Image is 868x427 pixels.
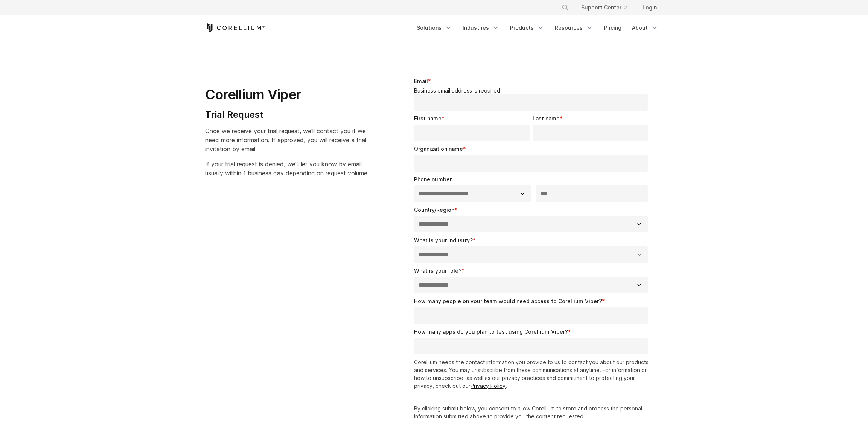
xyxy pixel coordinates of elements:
[205,23,265,32] a: Corellium Home
[205,160,369,177] span: If your trial request is denied, we'll let you know by email usually within 1 business day depend...
[414,328,568,335] span: How many apps do you plan to test using Corellium Viper?
[599,21,626,35] a: Pricing
[412,21,457,35] a: Solutions
[506,21,549,35] a: Products
[414,176,452,182] span: Phone number
[637,1,663,14] a: Login
[575,1,633,14] a: Support Center
[627,21,663,35] a: About
[458,21,504,35] a: Industries
[471,383,506,389] a: Privacy Policy
[205,86,369,103] h1: Corellium Viper
[414,115,442,122] span: First name
[414,87,651,94] legend: Business email address is required
[412,21,663,35] div: Navigation Menu
[550,21,598,35] a: Resources
[205,127,366,153] span: Once we receive your trial request, we'll contact you if we need more information. If approved, y...
[414,207,454,213] span: Country/Region
[553,1,663,14] div: Navigation Menu
[414,78,428,84] span: Email
[414,237,473,243] span: What is your industry?
[533,115,560,122] span: Last name
[205,109,369,120] h4: Trial Request
[414,358,651,390] p: Corellium needs the contact information you provide to us to contact you about our products and s...
[559,1,572,14] button: Search
[414,146,463,152] span: Organization name
[414,404,651,420] p: By clicking submit below, you consent to allow Corellium to store and process the personal inform...
[414,267,461,274] span: What is your role?
[414,298,602,304] span: How many people on your team would need access to Corellium Viper?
